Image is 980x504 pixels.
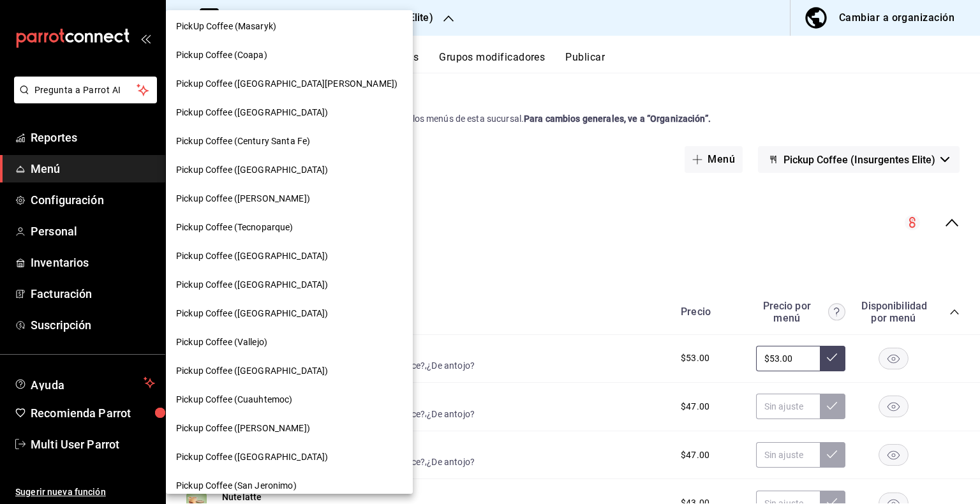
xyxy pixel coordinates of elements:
[176,422,310,435] span: Pickup Coffee ([PERSON_NAME])
[166,299,413,328] div: Pickup Coffee ([GEOGRAPHIC_DATA])
[166,184,413,213] div: Pickup Coffee ([PERSON_NAME])
[176,135,310,148] span: Pickup Coffee (Century Santa Fe)
[166,443,413,471] div: Pickup Coffee ([GEOGRAPHIC_DATA])
[176,106,328,119] span: Pickup Coffee ([GEOGRAPHIC_DATA])
[176,77,397,91] span: Pickup Coffee ([GEOGRAPHIC_DATA][PERSON_NAME])
[166,357,413,385] div: Pickup Coffee ([GEOGRAPHIC_DATA])
[176,479,297,493] span: Pickup Coffee (San Jeronimo)
[176,221,293,234] span: Pickup Coffee (Tecnoparque)
[176,450,328,464] span: Pickup Coffee ([GEOGRAPHIC_DATA])
[176,336,267,349] span: Pickup Coffee (Vallejo)
[166,271,413,299] div: Pickup Coffee ([GEOGRAPHIC_DATA])
[176,307,328,320] span: Pickup Coffee ([GEOGRAPHIC_DATA])
[166,127,413,156] div: Pickup Coffee (Century Santa Fe)
[166,328,413,357] div: Pickup Coffee (Vallejo)
[166,41,413,70] div: Pickup Coffee (Coapa)
[176,48,267,62] span: Pickup Coffee (Coapa)
[166,414,413,443] div: Pickup Coffee ([PERSON_NAME])
[176,364,328,378] span: Pickup Coffee ([GEOGRAPHIC_DATA])
[176,192,310,205] span: Pickup Coffee ([PERSON_NAME])
[176,249,328,263] span: Pickup Coffee ([GEOGRAPHIC_DATA])
[166,471,413,500] div: Pickup Coffee (San Jeronimo)
[166,213,413,242] div: Pickup Coffee (Tecnoparque)
[176,278,328,292] span: Pickup Coffee ([GEOGRAPHIC_DATA])
[166,70,413,98] div: Pickup Coffee ([GEOGRAPHIC_DATA][PERSON_NAME])
[166,242,413,271] div: Pickup Coffee ([GEOGRAPHIC_DATA])
[176,163,328,177] span: Pickup Coffee ([GEOGRAPHIC_DATA])
[166,12,413,41] div: PickUp Coffee (Masaryk)
[176,393,292,406] span: Pickup Coffee (Cuauhtemoc)
[176,20,276,33] span: PickUp Coffee (Masaryk)
[166,156,413,184] div: Pickup Coffee ([GEOGRAPHIC_DATA])
[166,385,413,414] div: Pickup Coffee (Cuauhtemoc)
[166,98,413,127] div: Pickup Coffee ([GEOGRAPHIC_DATA])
